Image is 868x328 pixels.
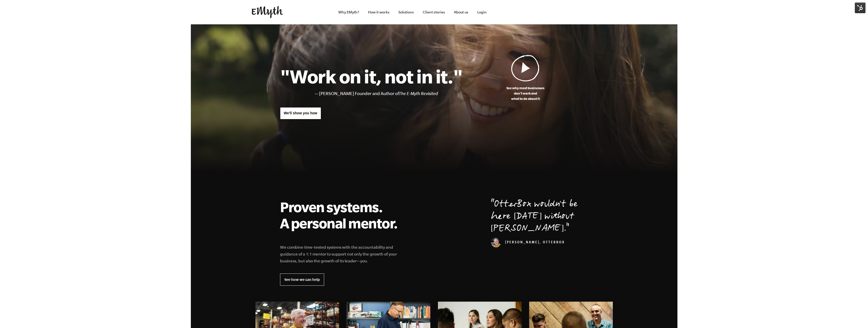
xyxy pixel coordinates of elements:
[563,7,617,18] iframe: Embedded CTA
[843,304,868,328] iframe: Chat Widget
[280,274,324,286] a: See how we can help
[280,65,463,87] h1: "Work on it, not in it."
[280,107,321,119] a: We'll show you how
[284,111,317,115] span: We'll show you how
[491,199,588,235] p: OtterBox wouldn't be here [DATE] without [PERSON_NAME].
[319,90,463,97] li: [PERSON_NAME] Founder and Author of
[491,241,565,245] cite: [PERSON_NAME], OtterBox
[491,237,501,247] img: Curt Richardson, OtterBox
[463,55,588,101] a: See why most businessesdon't work andwhat to do about it
[508,7,561,18] iframe: Embedded CTA
[399,91,438,96] i: The E-Myth Revisited
[252,6,283,18] img: EMyth
[511,55,540,81] img: Play Video
[280,199,404,231] h2: Proven systems. A personal mentor.
[280,244,404,264] p: We combine time-tested systems with the accountability and guidance of a 1:1 mentor to support no...
[855,3,865,13] img: HubSpot Tools Menu Toggle
[463,85,588,101] p: See why most businesses don't work and what to do about it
